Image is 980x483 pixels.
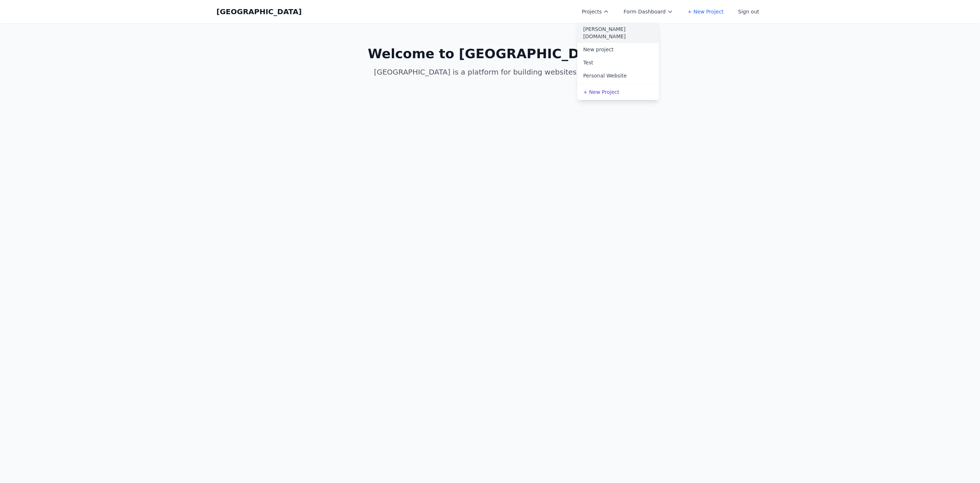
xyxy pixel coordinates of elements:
[734,5,764,18] button: Sign out
[577,5,613,18] button: Projects
[683,5,728,18] a: + New Project
[216,7,302,17] a: [GEOGRAPHIC_DATA]
[577,85,659,99] a: + New Project
[577,23,659,43] a: [PERSON_NAME][DOMAIN_NAME]
[619,5,677,18] button: Form Dashboard
[350,47,630,61] h1: Welcome to [GEOGRAPHIC_DATA]
[577,43,659,56] a: New project
[350,67,630,77] p: [GEOGRAPHIC_DATA] is a platform for building websites with AI.
[577,56,659,69] a: Test
[577,69,659,82] a: Personal Website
